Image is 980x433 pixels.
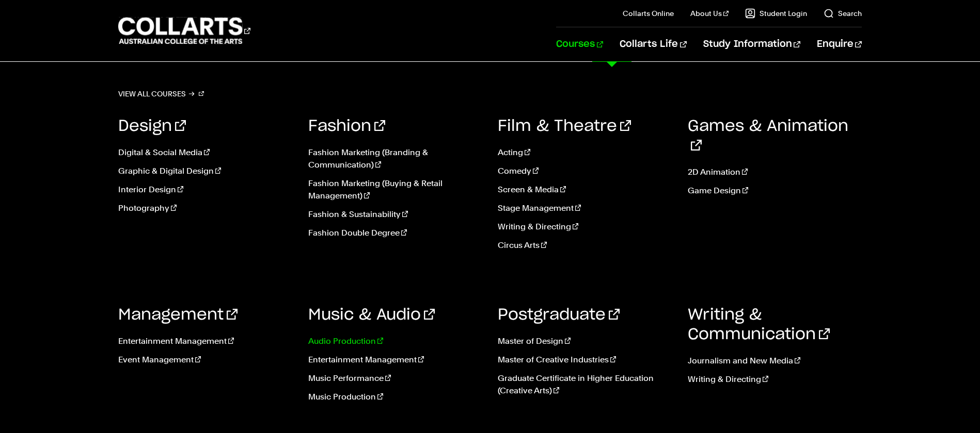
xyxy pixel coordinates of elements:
a: Enquire [817,27,862,61]
a: Writing & Communication [688,307,830,342]
a: Search [824,8,862,19]
a: Photography [118,202,293,214]
a: Graphic & Digital Design [118,165,293,177]
a: Student Login [745,8,807,19]
a: Games & Animation [688,119,848,154]
a: Fashion Marketing (Branding & Communication) [308,146,483,171]
a: Circus Arts [498,239,672,252]
a: Fashion & Sustainability [308,208,483,221]
a: Stage Management [498,202,672,214]
a: Game Design [688,185,862,197]
a: Writing & Directing [498,221,672,233]
a: 2D Animation [688,166,862,178]
a: Postgraduate [498,307,620,323]
a: Fashion Marketing (Buying & Retail Management) [308,177,483,202]
a: Collarts Life [620,27,686,61]
a: Music & Audio [308,307,435,323]
a: Master of Design [498,335,672,347]
a: Screen & Media [498,184,672,196]
a: Graduate Certificate in Higher Education (Creative Arts) [498,372,672,397]
a: Music Production [308,391,483,403]
a: Management [118,307,238,323]
a: Interior Design [118,184,293,196]
a: Fashion Double Degree [308,227,483,239]
a: Writing & Directing [688,373,862,386]
a: Audio Production [308,335,483,347]
a: Acting [498,146,672,159]
a: Digital & Social Media [118,146,293,159]
a: Study Information [703,27,800,61]
a: Master of Creative Industries [498,354,672,366]
a: View all courses [118,87,204,101]
a: Journalism and New Media [688,355,862,367]
a: Film & Theatre [498,119,631,134]
div: Go to homepage [118,16,250,45]
a: Music Performance [308,372,483,385]
a: About Us [690,8,729,19]
a: Entertainment Management [118,335,293,347]
a: Fashion [308,119,385,134]
a: Courses [556,27,603,61]
a: Collarts Online [623,8,674,19]
a: Design [118,119,186,134]
a: Comedy [498,165,672,177]
a: Event Management [118,354,293,366]
a: Entertainment Management [308,354,483,366]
